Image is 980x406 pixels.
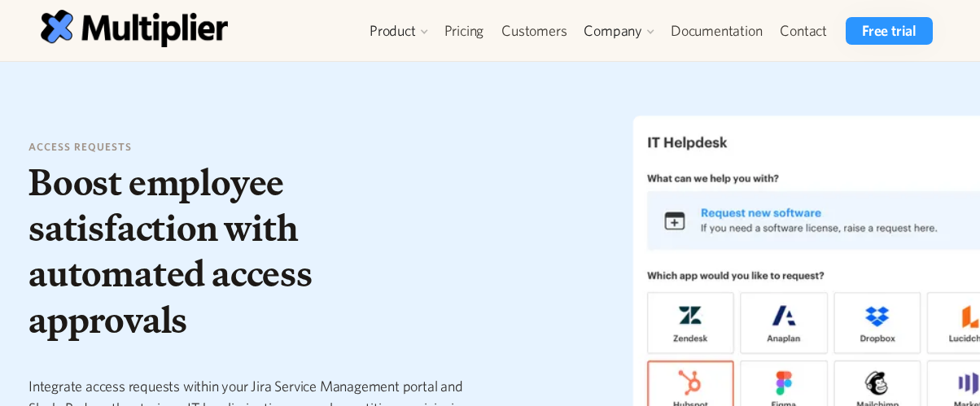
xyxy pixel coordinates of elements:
[846,17,933,45] a: Free trial
[492,17,575,45] a: Customers
[575,17,662,45] div: Company
[771,17,836,45] a: Contact
[370,21,416,41] div: Product
[361,17,435,45] div: Product
[435,17,493,45] a: Pricing
[662,17,771,45] a: Documentation
[584,21,642,41] div: Company
[28,159,471,343] h1: Boost employee satisfaction with automated access approvals
[28,139,471,155] h6: access requests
